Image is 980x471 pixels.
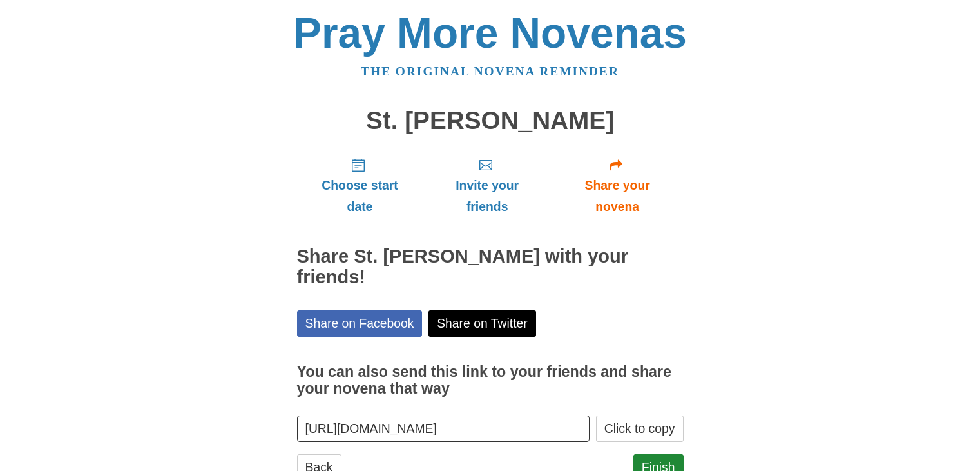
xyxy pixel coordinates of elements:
a: Choose start date [297,147,423,224]
h3: You can also send this link to your friends and share your novena that way [297,364,684,397]
a: Invite your friends [423,147,551,224]
span: Share your novena [564,175,671,217]
a: Share on Twitter [428,310,536,337]
h2: Share St. [PERSON_NAME] with your friends! [297,246,684,288]
a: Share your novena [552,147,684,224]
span: Choose start date [310,175,410,217]
button: Click to copy [596,416,684,442]
h1: St. [PERSON_NAME] [297,107,684,135]
a: Pray More Novenas [293,9,687,57]
a: The original novena reminder [361,65,619,78]
a: Share on Facebook [297,310,423,337]
span: Invite your friends [436,175,538,217]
